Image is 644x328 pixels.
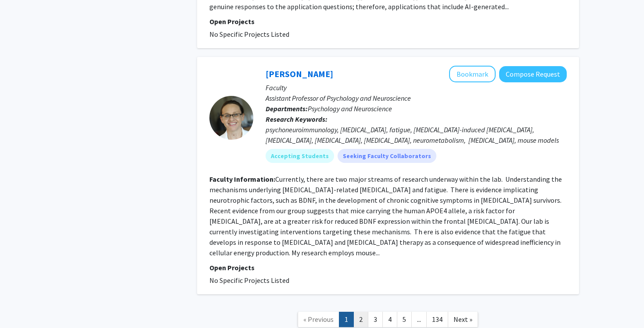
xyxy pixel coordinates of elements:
p: Assistant Professor of Psychology and Neuroscience [266,93,567,103]
a: 134 [426,312,448,327]
span: Psychology and Neuroscience [308,104,392,113]
a: 3 [368,312,383,327]
a: 5 [397,312,412,327]
p: Open Projects [209,16,567,27]
p: Faculty [266,82,567,93]
b: Departments: [266,104,308,113]
button: Compose Request to Elisabeth Vichaya [499,66,567,82]
span: No Specific Projects Listed [209,30,289,39]
a: [PERSON_NAME] [266,68,333,79]
span: Next » [453,315,472,324]
span: No Specific Projects Listed [209,276,289,285]
b: Research Keywords: [266,115,327,123]
span: ... [417,315,421,324]
a: 1 [339,312,354,327]
iframe: Chat [7,289,37,321]
span: « Previous [303,315,334,324]
a: 2 [353,312,368,327]
fg-read-more: Currently, there are two major streams of research underway within the lab. Understanding the mec... [209,175,562,257]
a: 4 [382,312,397,327]
a: Next [448,312,478,327]
mat-chip: Accepting Students [266,149,334,163]
p: Open Projects [209,262,567,273]
div: psychoneuroimmunology, [MEDICAL_DATA], fatigue, [MEDICAL_DATA]-induced [MEDICAL_DATA], [MEDICAL_D... [266,124,567,145]
button: Add Elisabeth Vichaya to Bookmarks [449,66,496,82]
a: Previous Page [298,312,339,327]
mat-chip: Seeking Faculty Collaborators [338,149,436,163]
b: Faculty Information: [209,175,275,183]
